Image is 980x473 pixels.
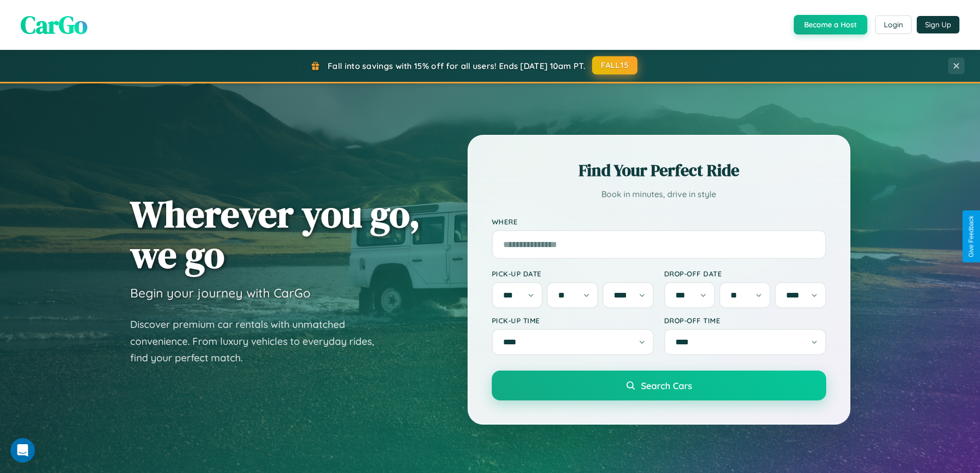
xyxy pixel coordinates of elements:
label: Drop-off Date [664,269,826,278]
span: Search Cars [641,380,692,391]
label: Pick-up Time [492,316,654,325]
button: FALL15 [592,56,637,75]
h2: Find Your Perfect Ride [492,159,826,182]
p: Book in minutes, drive in style [492,187,826,202]
button: Sign Up [917,16,959,33]
button: Login [875,15,912,34]
label: Pick-up Date [492,269,654,278]
iframe: Intercom live chat [10,438,35,463]
p: Discover premium car rentals with unmatched convenience. From luxury vehicles to everyday rides, ... [130,316,387,366]
label: Where [492,217,826,226]
span: CarGo [21,8,87,42]
div: Give Feedback [968,216,975,257]
button: Search Cars [492,371,826,400]
button: Become a Host [794,15,867,34]
h3: Begin your journey with CarGo [130,285,311,301]
h1: Wherever you go, we go [130,194,420,275]
span: Fall into savings with 15% off for all users! Ends [DATE] 10am PT. [328,61,585,71]
label: Drop-off Time [664,316,826,325]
